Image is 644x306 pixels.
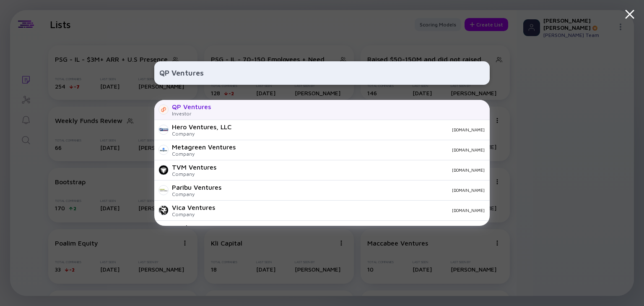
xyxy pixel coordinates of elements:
div: [DOMAIN_NAME] [222,208,485,213]
div: Hero Ventures, LLC [172,123,231,131]
div: Company [172,131,231,137]
input: Search Company or Investor... [159,65,485,81]
div: Company [172,211,215,217]
div: Investor [172,110,211,117]
div: Company [172,171,216,177]
div: Rigel Ventures [172,224,217,231]
div: TVM Ventures [172,163,216,171]
div: Company [172,191,221,197]
div: [DOMAIN_NAME] [238,127,485,132]
div: Vica Ventures [172,204,215,211]
div: Company [172,151,236,157]
div: [DOMAIN_NAME] [242,147,485,152]
div: [DOMAIN_NAME] [223,167,485,173]
div: Paribu Ventures [172,183,221,191]
div: [DOMAIN_NAME] [228,188,485,193]
div: QP Ventures [172,103,211,110]
div: Metagreen Ventures [172,143,236,151]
